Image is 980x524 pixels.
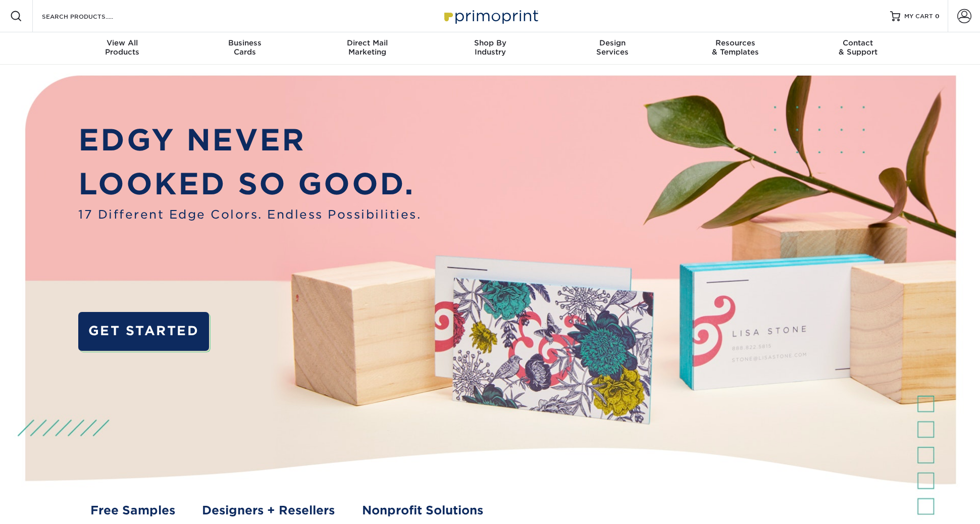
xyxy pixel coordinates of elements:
[440,5,541,27] img: Primoprint
[306,38,429,47] span: Direct Mail
[797,38,919,47] span: Contact
[78,206,421,224] span: 17 Different Edge Colors. Endless Possibilities.
[78,162,421,206] p: LOOKED SO GOOD.
[41,10,139,22] input: SEARCH PRODUCTS.....
[904,12,933,21] span: MY CART
[78,312,209,351] a: GET STARTED
[674,38,797,57] div: & Templates
[551,32,674,65] a: DesignServices
[90,502,175,519] a: Free Samples
[61,38,184,57] div: Products
[183,38,306,57] div: Cards
[61,38,184,47] span: View All
[551,38,674,47] span: Design
[429,38,551,57] div: Industry
[202,502,335,519] a: Designers + Resellers
[551,38,674,57] div: Services
[306,38,429,57] div: Marketing
[674,32,797,65] a: Resources& Templates
[797,38,919,57] div: & Support
[674,38,797,47] span: Resources
[797,32,919,65] a: Contact& Support
[935,13,940,20] span: 0
[429,38,551,47] span: Shop By
[61,32,184,65] a: View AllProducts
[306,32,429,65] a: Direct MailMarketing
[78,118,421,162] p: EDGY NEVER
[429,32,551,65] a: Shop ByIndustry
[183,32,306,65] a: BusinessCards
[362,502,483,519] a: Nonprofit Solutions
[183,38,306,47] span: Business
